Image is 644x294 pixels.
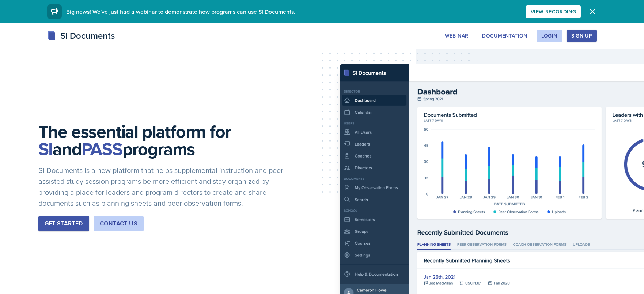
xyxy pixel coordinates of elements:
[541,33,557,39] div: Login
[537,30,562,42] button: Login
[100,219,137,228] div: Contact Us
[571,33,592,39] div: Sign Up
[45,219,83,228] div: Get Started
[38,216,89,231] button: Get Started
[445,33,468,39] div: Webinar
[66,8,295,16] span: Big news! We've just had a webinar to demonstrate how programs can use SI Documents.
[526,5,581,18] button: View Recording
[477,30,532,42] button: Documentation
[94,216,144,231] button: Contact Us
[567,30,597,42] button: Sign Up
[482,33,527,39] div: Documentation
[47,29,115,42] div: SI Documents
[531,9,576,15] div: View Recording
[440,30,473,42] button: Webinar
